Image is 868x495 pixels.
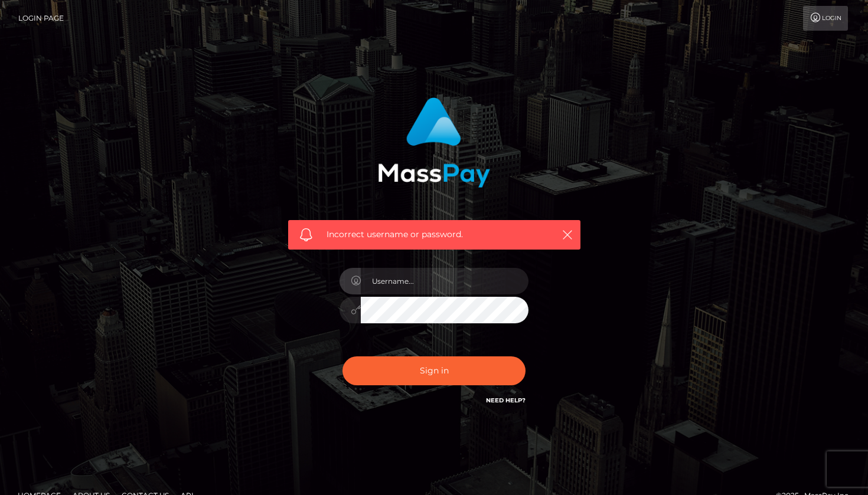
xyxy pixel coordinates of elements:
[342,356,526,385] button: Sign in
[327,228,542,241] span: Incorrect username or password.
[361,268,528,294] input: Username...
[18,6,64,31] a: Login Page
[378,97,490,188] img: MassPay Login
[486,396,526,404] a: Need Help?
[803,6,848,31] a: Login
